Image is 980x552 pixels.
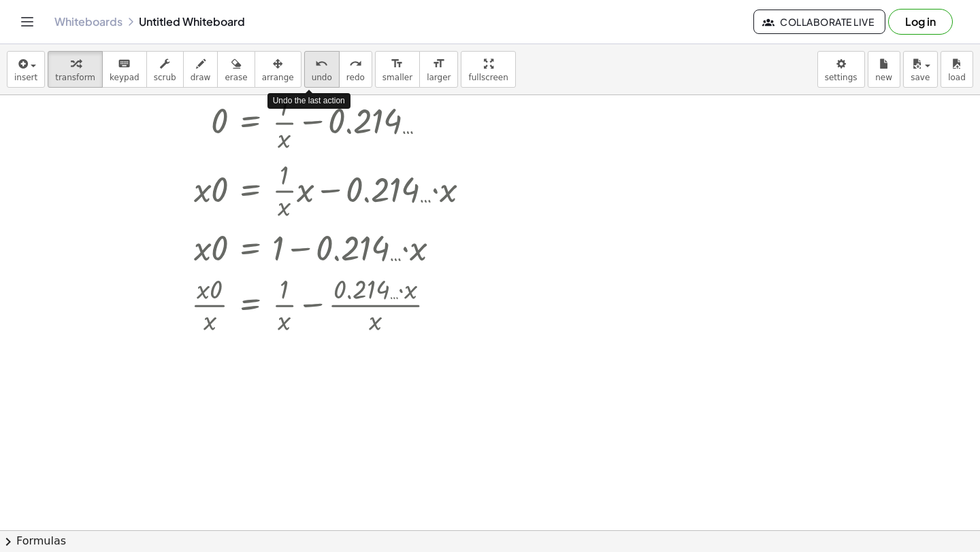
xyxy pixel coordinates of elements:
[817,51,865,88] button: settings
[262,73,294,82] span: arrange
[468,73,508,82] span: fullscreen
[191,73,211,82] span: draw
[375,51,420,88] button: format_sizesmaller
[304,51,340,88] button: undoundo
[419,51,458,88] button: format_sizelarger
[391,56,404,72] i: format_size
[868,51,900,88] button: new
[948,73,966,82] span: load
[312,73,332,82] span: undo
[911,73,930,82] span: save
[110,73,140,82] span: keypad
[753,10,885,34] button: Collaborate Live
[183,51,218,88] button: draw
[315,56,328,72] i: undo
[16,11,38,33] button: Toggle navigation
[349,56,362,72] i: redo
[888,9,953,35] button: Log in
[255,51,301,88] button: arrange
[765,16,874,28] span: Collaborate Live
[427,73,451,82] span: larger
[825,73,857,82] span: settings
[339,51,372,88] button: redoredo
[903,51,938,88] button: save
[382,73,412,82] span: smaller
[267,93,350,109] div: Undo the last action
[154,73,176,82] span: scrub
[225,73,247,82] span: erase
[461,51,515,88] button: fullscreen
[941,51,973,88] button: load
[55,73,95,82] span: transform
[217,51,255,88] button: erase
[118,56,131,72] i: keyboard
[875,73,892,82] span: new
[346,73,365,82] span: redo
[7,51,45,88] button: insert
[102,51,147,88] button: keyboardkeypad
[432,56,445,72] i: format_size
[14,73,37,82] span: insert
[48,51,103,88] button: transform
[146,51,184,88] button: scrub
[54,15,122,29] a: Whiteboards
